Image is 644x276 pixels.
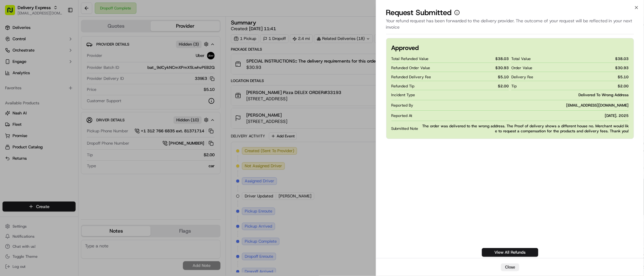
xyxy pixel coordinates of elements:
[391,103,413,108] span: Reported By
[386,18,634,34] div: Your refund request has been forwarded to the delivery provider. The outcome of your request will...
[6,92,11,97] div: 📗
[511,65,532,70] span: Order Value
[495,56,509,61] span: $ 38.03
[511,56,531,61] span: Total Value
[498,84,509,89] span: $ 2.00
[391,84,415,89] span: Refunded Tip
[482,248,538,257] a: View All Refunds
[511,75,533,80] span: Delivery Fee
[6,6,19,19] img: Nash
[495,65,509,70] span: $ 30.93
[391,56,429,61] span: Total Refunded Value
[615,56,629,61] span: $ 38.03
[566,103,629,108] span: [EMAIL_ADDRESS][DOMAIN_NAME]
[391,92,415,97] span: Incident Type
[391,113,412,118] span: Reported At
[51,89,103,100] a: 💻API Documentation
[511,84,517,89] span: Tip
[21,60,103,66] div: Start new chat
[6,60,18,71] img: 1736555255976-a54dd68f-1ca7-489b-9aae-adbdc363a1c4
[421,124,629,134] span: The order was delivered to the wrong address. The Proof of delivery shows a different house no. M...
[62,107,76,111] span: Pylon
[16,41,113,47] input: Got a question? Start typing here...
[4,89,51,100] a: 📗Knowledge Base
[21,66,79,71] div: We're available if you need us!
[391,43,419,52] h2: Approved
[498,75,509,80] span: $ 5.10
[618,84,629,89] span: $ 2.00
[107,62,114,69] button: Start new chat
[391,126,418,131] span: Submitted Note
[44,106,76,111] a: Powered byPylon
[53,92,58,97] div: 💻
[618,75,629,80] span: $ 5.10
[605,113,629,118] span: [DATE]. 2025
[386,8,452,18] p: Request Submitted
[13,91,48,97] span: Knowledge Base
[391,75,431,80] span: Refunded Delivery Fee
[615,65,629,70] span: $ 30.93
[578,92,629,97] span: Delivered To Wrong Address
[6,25,114,35] p: Welcome 👋
[391,65,430,70] span: Refunded Order Value
[501,263,519,271] button: Close
[59,91,101,97] span: API Documentation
